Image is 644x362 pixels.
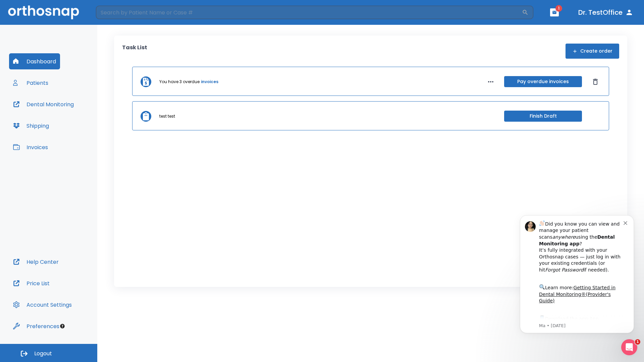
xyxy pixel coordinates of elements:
[590,76,601,87] button: Dismiss
[29,111,89,123] a: App Store
[122,44,147,59] p: Task List
[555,5,562,12] span: 1
[621,339,637,355] iframe: Intercom live chat
[9,254,63,270] button: Help Center
[29,118,114,124] p: Message from Ma, sent 2w ago
[566,44,619,59] button: Create order
[34,350,52,357] span: Logout
[9,96,78,112] button: Dental Monitoring
[9,75,52,91] button: Patients
[504,76,582,87] button: Pay overdue invoices
[510,205,644,344] iframe: Intercom notifications message
[576,6,636,18] button: Dr. TestOffice
[635,339,640,345] span: 1
[29,109,114,143] div: Download the app: | ​ Let us know if you need help getting started!
[159,113,175,119] p: test test
[96,6,522,19] input: Search by Patient Name or Case #
[9,275,54,291] button: Price List
[201,79,218,85] a: invoices
[114,14,119,20] button: Dismiss notification
[9,118,53,134] button: Shipping
[9,297,76,313] button: Account Settings
[159,79,200,85] p: You have 3 overdue
[9,139,52,155] button: Invoices
[59,323,65,329] div: Tooltip anchor
[9,318,63,334] button: Preferences
[8,5,79,19] img: Orthosnap
[9,53,60,69] button: Dashboard
[504,111,582,122] button: Finish Draft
